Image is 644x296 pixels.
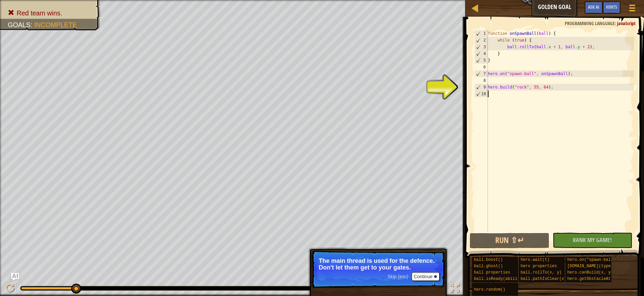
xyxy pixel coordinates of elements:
[3,282,17,296] button: Ctrl + P: Play
[624,1,641,17] button: Show game menu
[17,9,62,17] span: Red team wins.
[475,44,488,50] div: 3
[412,272,440,281] button: Continue
[31,21,34,28] span: :
[588,4,599,10] span: Ask AI
[606,4,617,10] span: Hints
[448,282,462,296] button: Toggle fullscreen
[474,77,488,84] div: 8
[573,236,612,244] span: Rank My Game!
[615,20,617,26] span: :
[34,21,77,28] span: Incomplete
[319,257,438,271] p: The main thread is used for the defence. Don't let them get to your gates.
[474,264,503,269] span: ball.ghost()
[474,257,503,262] span: ball.boost()
[567,257,625,262] span: hero.on("spawn-ball", f)
[11,273,19,281] button: Ask AI
[474,270,510,275] span: ball properties
[567,277,625,281] span: hero.getObstacleAt(x, y)
[387,274,408,279] span: Skip (esc)
[475,91,488,97] div: 10
[470,233,549,248] button: Run ⇧↵
[475,57,488,64] div: 5
[567,264,628,269] span: [DOMAIN_NAME](type, x, y)
[520,257,549,262] span: hero.wait(t)
[553,233,632,248] button: Rank My Game!
[565,20,615,26] span: Programming language
[8,8,93,18] li: Red team wins.
[585,1,603,14] button: Ask AI
[475,30,488,37] div: 1
[475,37,488,44] div: 2
[520,264,557,269] span: hero properties
[474,64,488,70] div: 6
[617,20,636,26] span: JavaScript
[475,84,488,91] div: 9
[520,277,573,281] span: ball.pathIsClear(x, y)
[474,287,505,292] span: hero.random()
[8,21,31,28] span: Goals
[475,70,488,77] div: 7
[475,50,488,57] div: 4
[520,270,561,275] span: ball.rollTo(x, y)
[474,277,524,281] span: ball.isReady(ability)
[567,270,613,275] span: hero.canBuild(x, y)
